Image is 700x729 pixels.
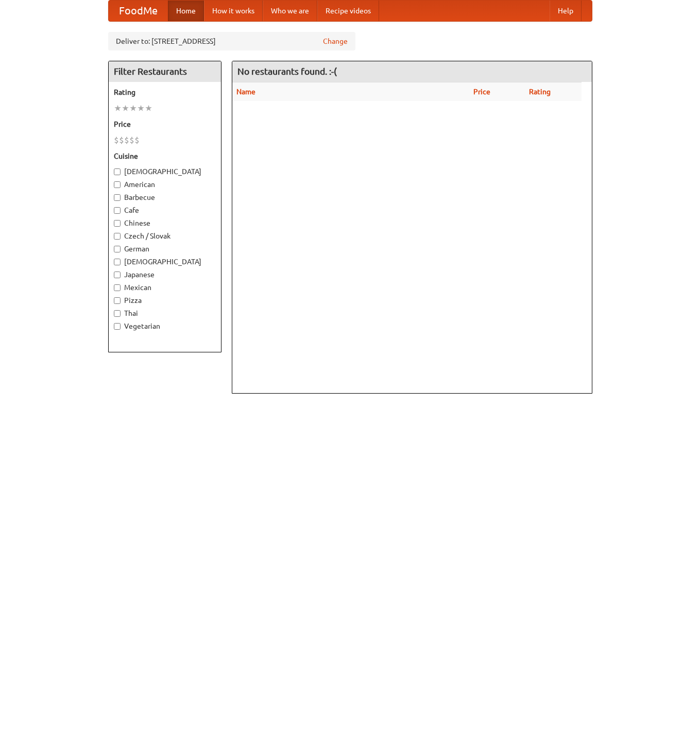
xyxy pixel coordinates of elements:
[114,269,216,280] label: Japanese
[114,257,216,267] label: [DEMOGRAPHIC_DATA]
[114,181,121,188] input: American
[114,166,216,177] label: [DEMOGRAPHIC_DATA]
[129,103,137,114] li: ★
[109,61,221,82] h4: Filter Restaurants
[114,284,121,291] input: Mexican
[114,244,216,254] label: German
[317,1,379,21] a: Recipe videos
[114,179,216,190] label: American
[114,207,121,214] input: Cafe
[114,151,216,161] h5: Cuisine
[114,297,121,304] input: Pizza
[114,87,216,97] h5: Rating
[114,220,121,227] input: Chinese
[114,308,216,318] label: Thai
[114,272,121,278] input: Japanese
[473,88,490,96] a: Price
[114,218,216,228] label: Chinese
[119,134,124,146] li: $
[263,1,317,21] a: Who we are
[145,103,152,114] li: ★
[114,194,121,201] input: Barbecue
[114,168,121,175] input: [DEMOGRAPHIC_DATA]
[124,134,129,146] li: $
[129,134,134,146] li: $
[114,192,216,202] label: Barbecue
[114,233,121,240] input: Czech / Slovak
[550,1,582,21] a: Help
[114,134,119,146] li: $
[114,259,121,265] input: [DEMOGRAPHIC_DATA]
[114,282,216,293] label: Mexican
[114,231,216,241] label: Czech / Slovak
[237,66,337,76] ng-pluralize: No restaurants found. :-(
[122,103,129,114] li: ★
[114,246,121,252] input: German
[114,103,122,114] li: ★
[323,36,348,46] a: Change
[114,323,121,330] input: Vegetarian
[137,103,145,114] li: ★
[108,32,355,50] div: Deliver to: [STREET_ADDRESS]
[168,1,204,21] a: Home
[109,1,168,21] a: FoodMe
[114,321,216,331] label: Vegetarian
[204,1,263,21] a: How it works
[114,205,216,215] label: Cafe
[114,119,216,129] h5: Price
[114,310,121,317] input: Thai
[114,295,216,306] label: Pizza
[236,88,255,96] a: Name
[134,134,140,146] li: $
[529,88,551,96] a: Rating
